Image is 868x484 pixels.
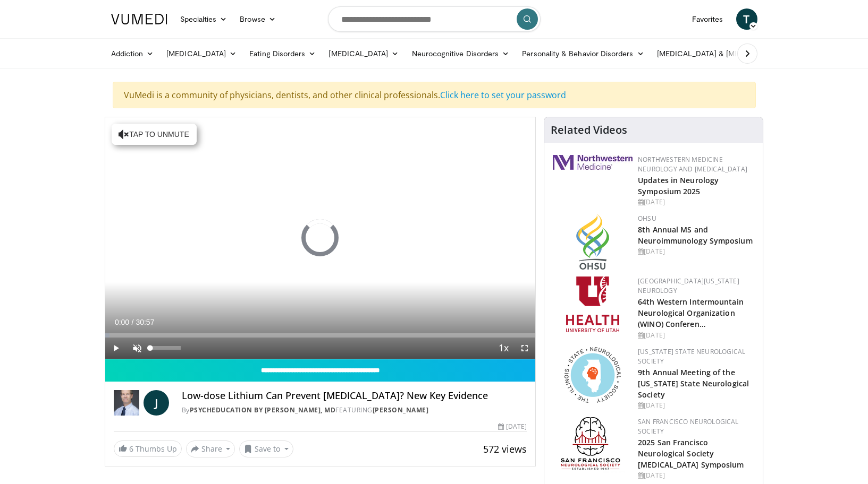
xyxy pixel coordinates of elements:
div: [DATE] [638,247,754,256]
img: ad8adf1f-d405-434e-aebe-ebf7635c9b5d.png.150x105_q85_autocrop_double_scale_upscale_version-0.2.png [561,417,625,473]
img: PsychEducation by James Phelps, MD [114,390,139,416]
div: [DATE] [638,471,754,480]
div: [DATE] [638,401,754,410]
a: Personality & Behavior Disorders [516,43,650,64]
span: 30:57 [136,318,154,326]
div: [DATE] [638,331,754,340]
img: 71a8b48c-8850-4916-bbdd-e2f3ccf11ef9.png.150x105_q85_autocrop_double_scale_upscale_version-0.2.png [564,347,621,403]
a: PsychEducation by [PERSON_NAME], MD [190,405,336,414]
div: [DATE] [498,422,527,431]
button: Unmute [127,338,148,359]
img: f6362829-b0a3-407d-a044-59546adfd345.png.150x105_q85_autocrop_double_scale_upscale_version-0.2.png [566,276,619,332]
a: [US_STATE] State Neurological Society [638,347,745,366]
div: By FEATURING [182,405,527,415]
div: Progress Bar [105,333,536,338]
div: VuMedi is a community of physicians, dentists, and other clinical professionals. [113,82,756,108]
input: Search topics, interventions [328,6,541,32]
a: [GEOGRAPHIC_DATA][US_STATE] Neurology [638,276,739,295]
a: [MEDICAL_DATA] & [MEDICAL_DATA] [651,43,803,64]
img: 2a462fb6-9365-492a-ac79-3166a6f924d8.png.150x105_q85_autocrop_double_scale_upscale_version-0.2.jpg [553,155,633,170]
a: [MEDICAL_DATA] [160,43,243,64]
span: 0:00 [115,318,129,326]
a: Northwestern Medicine Neurology and [MEDICAL_DATA] [638,155,747,174]
a: 8th Annual MS and Neuroimmunology Symposium [638,224,753,246]
div: Volume Level [150,346,181,350]
a: Click here to set your password [440,89,566,101]
a: Browse [233,8,282,30]
a: Eating Disorders [243,43,322,64]
button: Save to [239,440,293,457]
h4: Related Videos [551,124,627,136]
video-js: Video Player [105,117,536,359]
span: / [132,318,134,326]
a: San Francisco Neurological Society [638,417,738,436]
a: 9th Annual Meeting of the [US_STATE] State Neurological Society [638,367,749,400]
span: 6 [129,444,133,454]
a: Addiction [105,43,161,64]
button: Play [105,338,127,359]
button: Share [186,440,235,457]
a: [MEDICAL_DATA] [322,43,405,64]
span: 572 views [483,443,527,455]
button: Tap to unmute [112,124,197,145]
a: T [736,8,757,30]
a: Favorites [686,8,730,30]
button: Playback Rate [493,338,514,359]
a: J [144,390,169,416]
img: VuMedi Logo [111,14,167,24]
button: Fullscreen [514,338,535,359]
a: [PERSON_NAME] [373,405,429,414]
h4: Low-dose Lithium Can Prevent [MEDICAL_DATA]? New Key Evidence [182,390,527,402]
a: 6 Thumbs Up [114,440,182,457]
a: Specialties [174,8,234,30]
a: 64th Western Intermountain Neurological Organization (WINO) Conferen… [638,297,744,329]
a: 2025 San Francisco Neurological Society [MEDICAL_DATA] Symposium [638,437,744,470]
a: Neurocognitive Disorders [406,43,516,64]
a: Updates in Neurology Symposium 2025 [638,175,719,196]
a: OHSU [638,214,656,223]
img: da959c7f-65a6-4fcf-a939-c8c702e0a770.png.150x105_q85_autocrop_double_scale_upscale_version-0.2.png [576,214,609,270]
div: [DATE] [638,197,754,207]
